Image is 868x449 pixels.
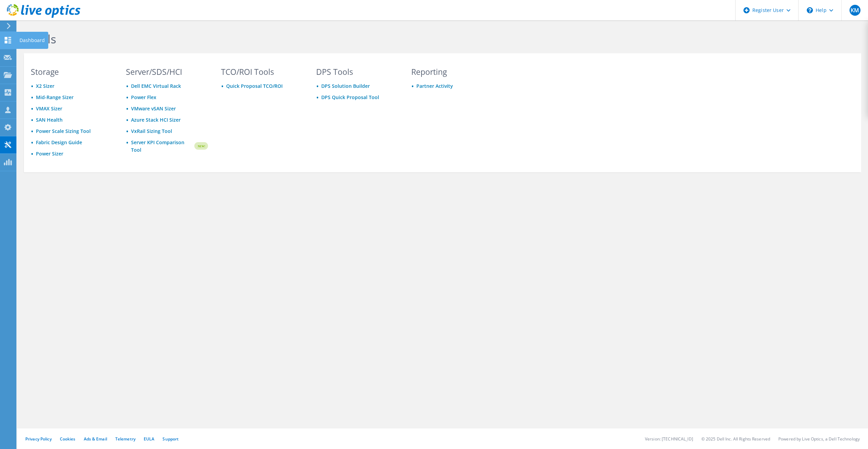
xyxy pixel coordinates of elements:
a: Partner Activity [416,83,453,89]
img: new-badge.svg [193,138,208,154]
a: VMAX Sizer [36,105,62,112]
a: Server KPI Comparison Tool [131,139,193,154]
h3: Reporting [411,68,493,76]
span: KM [850,5,860,16]
a: X2 Sizer [36,83,54,89]
a: Power Flex [131,94,156,100]
h3: Storage [31,68,113,76]
h1: Tools [27,32,489,46]
li: © 2025 Dell Inc. All Rights Reserved [701,436,770,442]
a: Ads & Email [84,436,107,442]
a: VxRail Sizing Tool [131,128,172,134]
a: DPS Solution Builder [321,83,370,89]
h3: Server/SDS/HCI [126,68,208,76]
a: Power Scale Sizing Tool [36,128,91,134]
a: Mid-Range Sizer [36,94,74,100]
a: Dell EMC Virtual Rack [131,83,181,89]
a: DPS Quick Proposal Tool [321,94,379,100]
h3: DPS Tools [316,68,398,76]
li: Version: [TECHNICAL_ID] [645,436,693,442]
a: Support [163,436,179,442]
a: Telemetry [115,436,135,442]
div: Dashboard [16,32,48,49]
a: Quick Proposal TCO/ROI [226,83,283,89]
a: EULA [144,436,154,442]
li: Powered by Live Optics, a Dell Technology [778,436,860,442]
svg: \n [807,7,813,13]
a: Azure Stack HCI Sizer [131,117,181,123]
a: Power Sizer [36,150,63,157]
a: Fabric Design Guide [36,139,82,146]
h3: TCO/ROI Tools [221,68,303,76]
a: SAN Health [36,117,63,123]
a: Cookies [60,436,76,442]
a: Privacy Policy [25,436,52,442]
a: VMware vSAN Sizer [131,105,176,112]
